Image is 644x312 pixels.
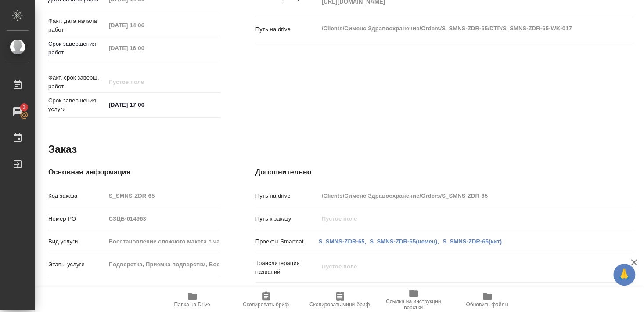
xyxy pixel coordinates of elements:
[243,301,289,308] span: Скопировать бриф
[382,298,445,311] span: Ссылка на инструкции верстки
[48,214,106,223] p: Номер РО
[106,19,183,32] input: Пустое поле
[106,98,183,111] input: ✎ Введи что-нибудь
[48,142,77,156] h2: Заказ
[48,96,106,114] p: Срок завершения услуги
[48,237,106,246] p: Вид услуги
[229,287,303,312] button: Скопировать бриф
[106,42,183,54] input: Пустое поле
[255,214,319,223] p: Путь к заказу
[17,103,31,112] span: 3
[370,238,439,245] a: S_SMNS-ZDR-65(немец),
[106,76,183,88] input: Пустое поле
[255,167,634,178] h4: Дополнительно
[106,189,220,202] input: Пустое поле
[48,17,106,34] p: Факт. дата начала работ
[48,192,106,200] p: Код заказа
[319,212,603,225] input: Пустое поле
[255,25,319,34] p: Путь на drive
[303,287,377,312] button: Скопировать мини-бриф
[155,287,229,312] button: Папка на Drive
[443,238,502,245] a: S_SMNS-ZDR-65(кит)
[255,192,319,200] p: Путь на drive
[106,212,220,225] input: Пустое поле
[309,301,370,308] span: Скопировать мини-бриф
[2,101,33,123] a: 3
[377,287,450,312] button: Ссылка на инструкции верстки
[255,259,319,276] p: Транслитерация названий
[613,264,635,286] button: 🙏
[319,238,367,245] a: S_SMNS-ZDR-65,
[106,258,220,271] input: Пустое поле
[466,301,508,308] span: Обновить файлы
[319,21,603,36] textarea: /Clients/Сименс Здравоохранение/Orders/S_SMNS-ZDR-65/DTP/S_SMNS-ZDR-65-WK-017
[319,189,603,202] input: Пустое поле
[48,73,106,91] p: Факт. срок заверш. работ
[255,237,319,246] p: Проекты Smartcat
[106,235,220,248] input: Пустое поле
[450,287,524,312] button: Обновить файлы
[48,167,220,178] h4: Основная информация
[617,265,632,284] span: 🙏
[174,301,210,308] span: Папка на Drive
[48,260,106,269] p: Этапы услуги
[48,40,106,57] p: Срок завершения работ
